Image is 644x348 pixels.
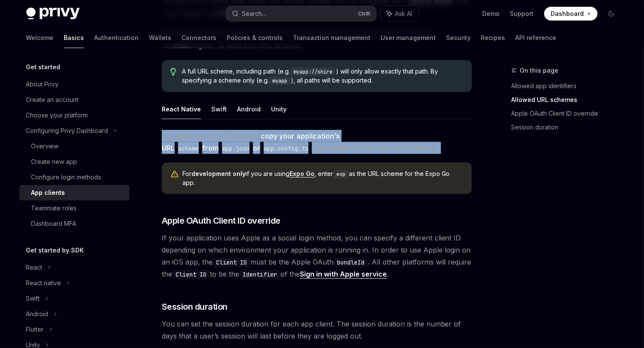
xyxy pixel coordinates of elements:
[170,68,176,76] svg: Tip
[26,95,79,105] div: Create an account
[19,139,129,154] a: Overview
[19,169,129,185] a: Configure login methods
[226,6,376,22] button: Search...CtrlK
[512,107,625,120] a: Apple OAuth Client ID override
[381,6,419,22] button: Ask AI
[269,77,291,85] code: myapp
[242,9,266,19] div: Search...
[26,293,40,304] div: Swift
[26,245,84,256] h5: Get started by SDK
[290,170,314,178] a: Expo Go
[290,68,336,76] code: myapp://shire
[182,169,463,187] div: For if you are using , enter as the URL scheme for the Expo Go app.
[227,28,283,48] a: Policies & controls
[191,170,246,177] strong: development only
[26,79,59,89] div: About Privy
[31,157,77,167] div: Create new app
[239,270,280,279] code: Identifier
[26,126,108,136] div: Configuring Privy Dashboard
[300,270,387,279] a: Sign in with Apple service
[31,141,59,151] div: Overview
[31,188,65,198] div: App clients
[520,65,559,76] span: On this page
[162,318,472,342] span: You can set the session duration for each app client. The session duration is the number of days ...
[182,28,217,48] a: Connectors
[149,28,172,48] a: Wallets
[604,7,618,21] button: Toggle dark mode
[26,8,80,20] img: dark logo
[26,278,62,288] div: React native
[95,28,139,48] a: Authentication
[381,28,436,48] a: User management
[333,258,368,267] code: bundleId
[162,130,472,154] span: To register your URL scheme, and register it in the app client settings.
[395,9,413,18] span: Ask AI
[26,324,44,335] div: Flutter
[447,28,471,48] a: Security
[162,215,280,227] span: Apple OAuth Client ID override
[170,170,179,179] svg: Warning
[211,99,227,119] button: Swift
[64,28,84,48] a: Basics
[19,108,129,123] a: Choose your platform
[19,77,129,92] a: About Privy
[512,79,625,93] a: Allowed app identifiers
[162,132,340,152] strong: copy your application’s URL from or
[162,99,201,119] button: React Native
[19,185,129,200] a: App clients
[162,301,228,313] span: Session duration
[219,144,253,153] code: app.json
[483,9,500,18] a: Demo
[512,93,625,107] a: Allowed URL schemes
[19,216,129,231] a: Dashboard MFA
[182,67,463,85] span: A full URL scheme, including path (e.g. ) will only allow exactly that path. By specifying a sche...
[512,120,625,134] a: Session duration
[26,262,43,273] div: React
[26,110,88,120] div: Choose your platform
[516,28,557,48] a: API reference
[19,92,129,108] a: Create an account
[551,9,584,18] span: Dashboard
[31,203,77,213] div: Teammate roles
[26,62,61,72] h5: Get started
[260,144,312,153] code: app.config.ts
[26,309,49,319] div: Android
[213,258,250,267] code: Client ID
[237,99,261,119] button: Android
[26,28,54,48] a: Welcome
[172,270,210,279] code: Client ID
[19,154,129,169] a: Create new app
[293,28,371,48] a: Transaction management
[358,10,371,17] span: Ctrl K
[162,232,472,280] span: If your application uses Apple as a social login method, you can specify a different client ID de...
[544,7,598,21] a: Dashboard
[333,170,349,179] code: exp
[510,9,534,18] a: Support
[31,172,102,182] div: Configure login methods
[31,219,77,229] div: Dashboard MFA
[481,28,505,48] a: Recipes
[271,99,287,119] button: Unity
[19,200,129,216] a: Teammate roles
[175,144,202,153] code: scheme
